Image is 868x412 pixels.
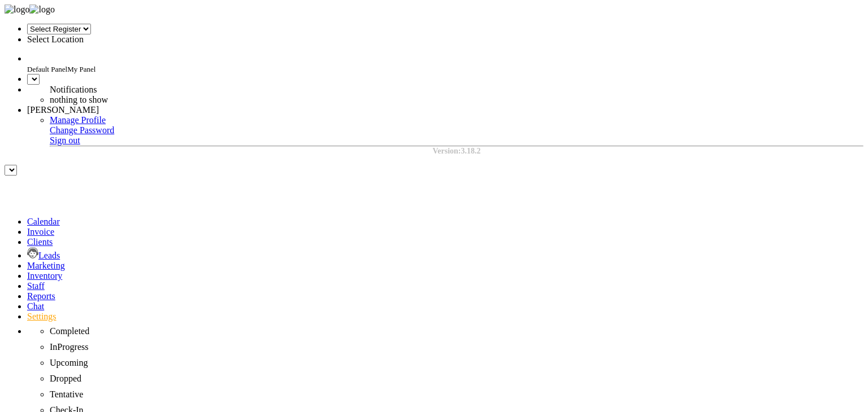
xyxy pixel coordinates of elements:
a: Reports [27,291,55,301]
div: Version:3.18.2 [50,147,863,156]
span: Completed [50,326,89,336]
a: Chat [27,301,44,311]
a: Sign out [50,135,80,145]
span: Default Panel [27,65,67,73]
span: InProgress [50,342,88,352]
span: Upcoming [50,358,88,367]
a: Staff [27,281,45,291]
span: Leads [38,251,60,260]
a: Marketing [27,261,65,270]
span: [PERSON_NAME] [27,105,99,115]
span: Dropped [50,374,81,383]
a: Settings [27,312,57,321]
a: Calendar [27,217,60,226]
a: Leads [27,251,60,260]
img: logo [29,5,54,15]
img: logo [5,5,29,15]
li: nothing to show [50,95,332,105]
a: Clients [27,237,53,247]
span: My Panel [67,65,96,73]
a: Invoice [27,227,54,236]
a: Manage Profile [50,115,106,125]
div: Notifications [50,85,332,95]
a: Inventory [27,271,62,280]
a: Change Password [50,125,114,135]
span: Tentative [50,389,83,399]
